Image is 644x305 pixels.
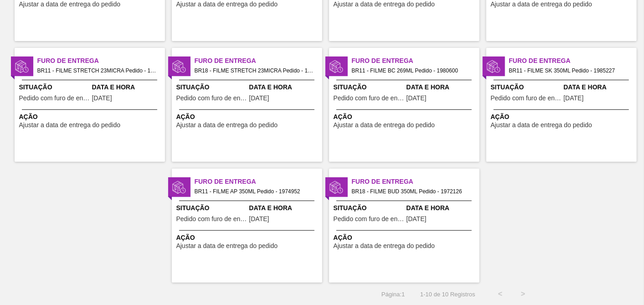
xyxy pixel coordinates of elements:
span: BR18 - FILME BUD 350ML Pedido - 1972126 [352,186,472,196]
span: BR11 - FILME AP 350ML Pedido - 1974952 [195,186,315,196]
img: status [330,60,343,73]
span: Pedido com furo de entrega [19,95,90,102]
span: Ajustar a data de entrega do pedido [334,122,435,129]
span: Data e Hora [249,203,320,213]
span: Ajustar a data de entrega do pedido [491,122,592,129]
span: 18/08/2025, [249,95,269,102]
span: Ajustar a data de entrega do pedido [19,1,121,8]
span: Pedido com furo de entrega [334,95,404,102]
span: 18/08/2025, [92,95,112,102]
span: Ação [334,112,477,122]
span: 18/08/2025, [407,95,427,102]
span: Pedido com furo de entrega [176,95,247,102]
span: Ajustar a data de entrega do pedido [176,122,278,129]
span: Ação [176,112,320,122]
span: Furo de Entrega [37,56,165,66]
span: Furo de Entrega [195,56,322,66]
span: Ajustar a data de entrega do pedido [334,1,435,8]
span: Ação [19,112,163,122]
span: Ajustar a data de entrega do pedido [176,243,278,249]
span: Ação [176,233,320,243]
span: Ajustar a data de entrega do pedido [491,1,592,8]
span: Data e Hora [407,203,477,213]
span: Ajustar a data de entrega do pedido [176,1,278,8]
span: Data e Hora [564,83,634,92]
img: status [15,60,29,73]
span: BR11 - FILME SK 350ML Pedido - 1985227 [509,66,629,76]
span: Situação [491,83,562,92]
span: Ajustar a data de entrega do pedido [19,122,121,129]
span: Situação [176,83,247,92]
img: status [330,181,343,194]
img: status [172,181,186,194]
span: Furo de Entrega [195,177,322,186]
span: 18/08/2025, [564,95,584,102]
span: Data e Hora [407,83,477,92]
span: Furo de Entrega [352,177,479,186]
span: Data e Hora [92,83,163,92]
img: status [487,60,500,73]
span: Ação [334,233,477,243]
span: Pedido com furo de entrega [491,95,562,102]
span: Pedido com furo de entrega [334,216,404,222]
span: 18/08/2025, [249,216,269,222]
span: Pedido com furo de entrega [176,216,247,222]
span: 18/08/2025, [407,216,427,222]
span: BR18 - FILME STRETCH 23MICRA Pedido - 1971212 [195,66,315,76]
span: Ação [491,112,634,122]
img: status [172,60,186,73]
span: Situação [334,203,404,213]
span: Furo de Entrega [352,56,479,66]
span: Ajustar a data de entrega do pedido [334,243,435,249]
span: 1 - 10 de 10 Registros [418,291,475,298]
span: Situação [176,203,247,213]
span: Situação [334,83,404,92]
span: Data e Hora [249,83,320,92]
span: BR11 - FILME BC 269ML Pedido - 1980600 [352,66,472,76]
span: BR11 - FILME STRETCH 23MICRA Pedido - 1971026 [37,66,158,76]
span: Página : 1 [381,291,405,298]
span: Furo de Entrega [509,56,637,66]
span: Situação [19,83,90,92]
